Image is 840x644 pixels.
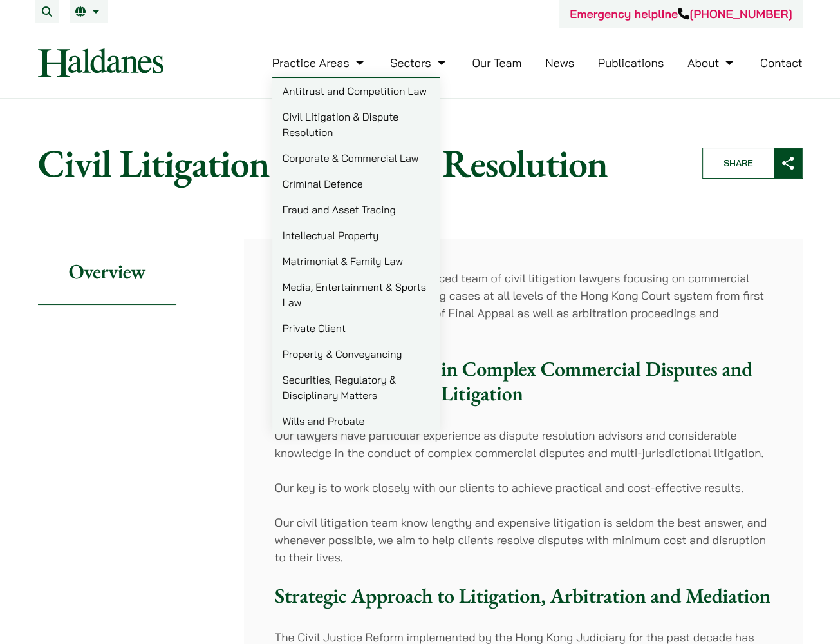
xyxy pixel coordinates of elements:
[272,104,440,145] a: Civil Litigation & Dispute Resolution
[760,55,803,70] a: Contact
[687,55,736,70] a: About
[390,55,448,70] a: Sectors
[275,269,772,339] p: has a highly experienced team of civil litigation lawyers focusing on commercial litigation, capa...
[545,55,574,70] a: News
[598,55,664,70] a: Publications
[38,48,163,77] img: Logo of Haldanes
[272,248,440,274] a: Matrimonial & Family Law
[275,479,772,496] p: Our key is to work closely with our clients to achieve practical and cost-effective results.
[272,341,440,367] a: Property & Conveyancing
[703,148,774,178] span: Share
[272,145,440,171] a: Corporate & Commercial Law
[272,78,440,104] a: Antitrust and Competition Law
[38,140,680,186] h1: Civil Litigation & Dispute Resolution
[272,55,367,70] a: Practice Areas
[275,427,772,462] p: Our lawyers have particular experience as dispute resolution advisors and considerable knowledge ...
[38,239,176,305] h2: Overview
[570,6,792,21] a: Emergency helpline[PHONE_NUMBER]
[272,274,440,315] a: Media, Entertainment & Sports Law
[702,148,803,179] button: Share
[272,222,440,248] a: Intellectual Property
[272,315,440,341] a: Private Client
[275,356,772,406] h3: Highly Experienced in Complex Commercial Disputes and Multi-jurisdictional Litigation
[275,583,772,608] h3: Strategic Approach to Litigation, Arbitration and Mediation
[472,55,521,70] a: Our Team
[275,514,772,566] p: Our civil litigation team know lengthy and expensive litigation is seldom the best answer, and wh...
[75,6,103,17] a: EN
[272,408,440,434] a: Wills and Probate
[272,367,440,408] a: Securities, Regulatory & Disciplinary Matters
[272,171,440,197] a: Criminal Defence
[272,197,440,222] a: Fraud and Asset Tracing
